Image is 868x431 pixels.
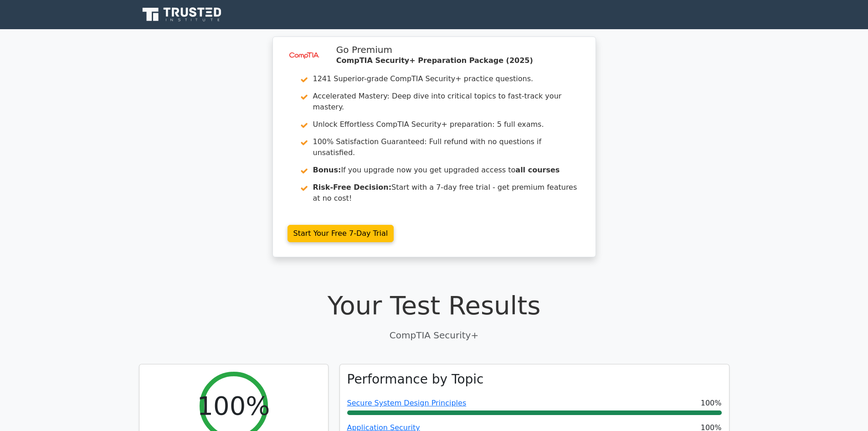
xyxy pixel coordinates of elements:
[701,398,722,409] span: 100%
[139,328,729,342] p: CompTIA Security+
[347,372,484,387] h3: Performance by Topic
[197,390,270,421] h2: 100%
[139,290,729,321] h1: Your Test Results
[347,399,467,407] a: Secure System Design Principles
[288,225,394,242] a: Start Your Free 7-Day Trial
